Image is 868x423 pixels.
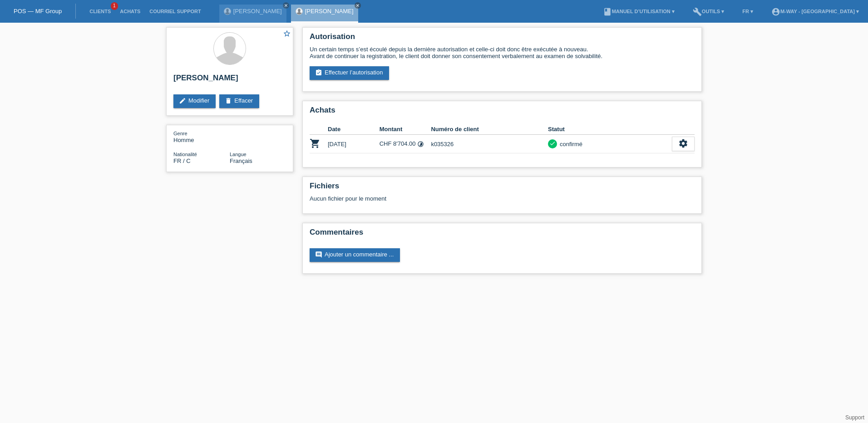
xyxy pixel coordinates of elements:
a: Support [845,414,864,421]
a: bookManuel d’utilisation ▾ [598,9,679,14]
div: Un certain temps s’est écoulé depuis la dernière autorisation et celle-ci doit donc être exécutée... [310,46,695,59]
a: editModifier [173,94,216,108]
td: k035326 [431,135,548,153]
i: delete [225,97,232,104]
h2: Commentaires [310,228,695,241]
a: Clients [85,9,115,14]
a: buildOutils ▾ [688,9,729,14]
a: account_circlem-way - [GEOGRAPHIC_DATA] ▾ [767,9,863,14]
div: Aucun fichier pour le moment [310,195,587,202]
div: confirmé [557,139,582,149]
i: settings [678,138,688,148]
i: close [284,3,288,8]
i: comment [315,251,322,258]
a: [PERSON_NAME] [305,8,354,15]
i: build [693,7,702,16]
a: FR ▾ [738,9,758,14]
span: Langue [230,152,247,157]
a: [PERSON_NAME] [233,8,282,15]
span: Genre [173,131,187,136]
i: Taux fixes (24 versements) [417,141,424,148]
a: deleteEffacer [219,94,259,108]
i: edit [179,97,186,104]
i: star_border [283,30,291,38]
a: Achats [115,9,145,14]
a: assignment_turned_inEffectuer l’autorisation [310,66,389,80]
i: POSP00027411 [310,138,321,149]
span: Français [230,157,252,164]
a: close [355,2,361,9]
span: 1 [111,2,118,10]
a: star_border [283,30,291,39]
i: close [355,3,360,8]
h2: Fichiers [310,182,695,195]
th: Date [328,124,380,135]
i: account_circle [771,7,780,16]
a: commentAjouter un commentaire ... [310,248,400,262]
th: Montant [380,124,431,135]
h2: Autorisation [310,32,695,46]
a: close [283,2,289,9]
i: check [549,140,556,147]
th: Statut [548,124,672,135]
h2: [PERSON_NAME] [173,74,286,87]
h2: Achats [310,106,695,119]
i: book [603,7,612,16]
div: Homme [173,130,230,143]
i: assignment_turned_in [315,69,322,76]
td: [DATE] [328,135,380,153]
a: POS — MF Group [14,8,62,15]
td: CHF 8'704.00 [380,135,431,153]
th: Numéro de client [431,124,548,135]
a: Courriel Support [145,9,205,14]
span: Nationalité [173,152,197,157]
span: France / C / 01.09.2017 [173,157,191,164]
